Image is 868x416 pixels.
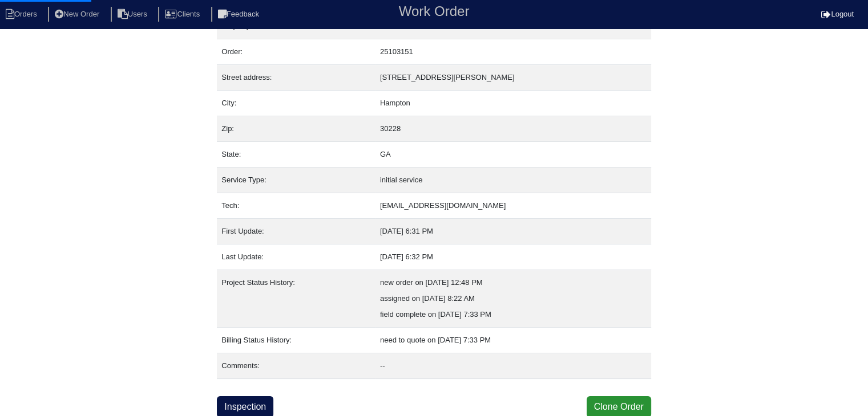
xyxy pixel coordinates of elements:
[380,307,647,323] div: field complete on [DATE] 7:33 PM
[217,39,376,65] td: Order:
[380,332,647,348] div: need to quote on [DATE] 7:33 PM
[217,65,376,91] td: Street address:
[217,193,376,219] td: Tech:
[380,275,647,291] div: new order on [DATE] 12:48 PM
[217,116,376,142] td: Zip:
[380,291,647,307] div: assigned on [DATE] 8:22 AM
[376,91,651,116] td: Hampton
[821,10,854,18] a: Logout
[158,10,209,18] a: Clients
[158,7,209,22] li: Clients
[111,7,156,22] li: Users
[217,91,376,116] td: City:
[211,7,268,22] li: Feedback
[111,10,156,18] a: Users
[376,65,651,91] td: [STREET_ADDRESS][PERSON_NAME]
[217,168,376,193] td: Service Type:
[376,116,651,142] td: 30228
[376,142,651,168] td: GA
[376,193,651,219] td: [EMAIL_ADDRESS][DOMAIN_NAME]
[217,219,376,244] td: First Update:
[217,353,376,379] td: Comments:
[376,219,651,244] td: [DATE] 6:31 PM
[217,244,376,270] td: Last Update:
[217,142,376,168] td: State:
[376,353,651,379] td: --
[48,7,108,22] li: New Order
[48,10,108,18] a: New Order
[217,328,376,353] td: Billing Status History:
[376,168,651,193] td: initial service
[217,270,376,328] td: Project Status History:
[376,244,651,270] td: [DATE] 6:32 PM
[376,39,651,65] td: 25103151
